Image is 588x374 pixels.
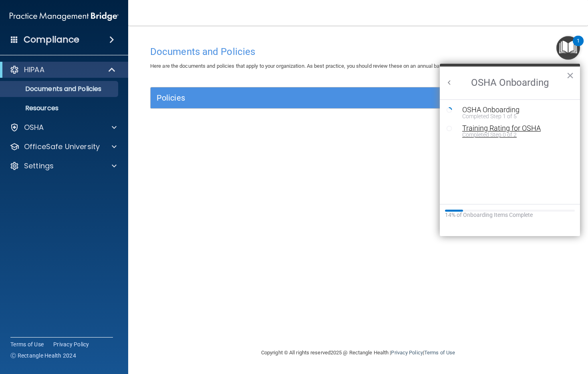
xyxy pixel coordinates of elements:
[462,125,570,132] div: Training Rating for OSHA
[10,352,76,360] span: Ⓒ Rectangle Health 2024
[24,123,44,132] p: OSHA
[24,65,44,75] p: HIPAA
[10,65,116,75] a: HIPAA
[10,161,117,171] a: Settings
[157,91,560,104] a: Policies
[5,104,115,112] p: Resources
[462,106,570,113] div: OSHA Onboarding
[10,123,117,132] a: OSHA
[10,340,44,348] a: Terms of Use
[458,125,570,137] button: Training Rating for OSHACompleted Step 0 of 2
[445,79,453,87] button: Back to Resource Center Home
[5,85,115,93] p: Documents and Policies
[440,67,580,99] h2: OSHA Onboarding
[10,142,117,152] a: OfficeSafe University
[150,63,448,69] span: Here are the documents and policies that apply to your organization. As best practice, you should...
[150,46,566,57] h4: Documents and Policies
[391,350,423,356] a: Privacy Policy
[462,113,570,119] div: Completed Step 1 of 5
[556,36,580,60] button: Open Resource Center, 1 new notification
[53,340,89,348] a: Privacy Policy
[577,41,580,51] div: 1
[566,69,574,82] button: Close
[24,161,54,171] p: Settings
[24,34,79,45] h4: Compliance
[424,350,455,356] a: Terms of Use
[212,340,504,366] div: Copyright © All rights reserved 2025 @ Rectangle Health | |
[445,212,575,218] div: 14% of Onboarding Items Complete
[157,93,456,102] h5: Policies
[458,106,570,119] button: OSHA OnboardingCompleted Step 1 of 5
[24,142,100,152] p: OfficeSafe University
[462,132,570,137] div: Completed Step 0 of 2
[440,64,580,236] div: Resource Center
[10,8,119,24] img: PMB logo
